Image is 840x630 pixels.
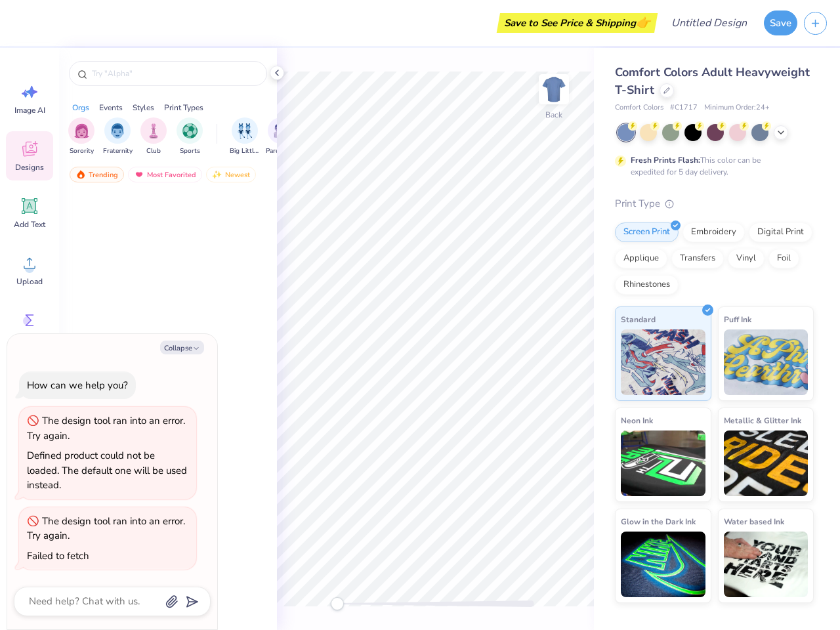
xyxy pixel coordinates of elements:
[636,14,650,30] span: 👉
[230,117,260,156] button: filter button
[621,413,653,427] span: Neon Ink
[724,312,751,326] span: Puff Ink
[331,597,344,610] div: Accessibility label
[768,249,799,268] div: Foil
[266,146,296,156] span: Parent's Weekend
[728,249,765,268] div: Vinyl
[180,146,200,156] span: Sports
[724,532,808,597] img: Water based Ink
[14,219,45,230] span: Add Text
[146,123,161,138] img: Club Image
[274,123,289,138] img: Parent's Weekend Image
[615,102,663,114] span: Comfort Colors
[545,109,562,121] div: Back
[661,10,757,36] input: Untitled Design
[72,102,89,114] div: Orgs
[615,222,679,242] div: Screen Print
[682,222,745,242] div: Embroidery
[128,167,202,182] div: Most Favorited
[266,117,296,156] div: filter for Parent's Weekend
[27,414,185,442] div: The design tool ran into an error. Try again.
[91,67,259,80] input: Try "Alpha"
[724,514,784,528] span: Water based Ink
[182,123,198,138] img: Sports Image
[68,117,94,156] div: filter for Sorority
[615,196,814,211] div: Print Type
[160,341,204,354] button: Collapse
[164,102,203,114] div: Print Types
[70,146,94,156] span: Sorority
[266,117,296,156] button: filter button
[103,117,133,156] div: filter for Fraternity
[70,167,124,182] div: Trending
[621,514,696,528] span: Glow in the Dark Ink
[764,10,797,35] button: Save
[724,430,808,496] img: Metallic & Glitter Ink
[74,123,89,138] img: Sorority Image
[140,117,167,156] div: filter for Club
[704,102,770,114] span: Minimum Order: 24 +
[621,430,705,496] img: Neon Ink
[177,117,203,156] button: filter button
[541,76,567,102] img: Back
[631,155,700,165] strong: Fresh Prints Flash:
[230,117,260,156] div: filter for Big Little Reveal
[621,329,705,395] img: Standard
[615,64,810,98] span: Comfort Colors Adult Heavyweight T-Shirt
[16,276,43,287] span: Upload
[621,532,705,597] img: Glow in the Dark Ink
[238,123,252,138] img: Big Little Reveal Image
[15,162,44,173] span: Designs
[140,117,167,156] button: filter button
[110,123,125,138] img: Fraternity Image
[621,312,656,326] span: Standard
[177,117,203,156] div: filter for Sports
[749,222,812,242] div: Digital Print
[27,549,89,562] div: Failed to fetch
[206,167,256,182] div: Newest
[615,275,679,295] div: Rhinestones
[671,249,724,268] div: Transfers
[134,170,144,179] img: most_fav.gif
[615,249,667,268] div: Applique
[68,117,94,156] button: filter button
[75,170,86,179] img: trending.gif
[14,105,45,115] span: Image AI
[103,117,133,156] button: filter button
[500,13,654,33] div: Save to See Price & Shipping
[103,146,133,156] span: Fraternity
[27,449,187,492] div: Defined product could not be loaded. The default one will be used instead.
[27,379,128,392] div: How can we help you?
[212,170,222,179] img: newest.gif
[230,146,260,156] span: Big Little Reveal
[133,102,154,114] div: Styles
[670,102,698,114] span: # C1717
[631,154,792,178] div: This color can be expedited for 5 day delivery.
[27,514,185,543] div: The design tool ran into an error. Try again.
[146,146,161,156] span: Club
[99,102,123,114] div: Events
[724,413,801,427] span: Metallic & Glitter Ink
[724,329,808,395] img: Puff Ink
